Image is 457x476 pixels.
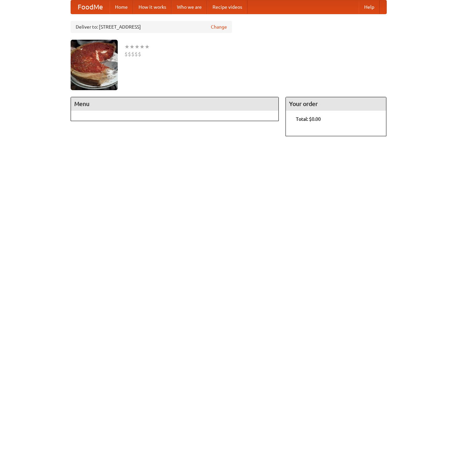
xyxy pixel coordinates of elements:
li: $ [135,50,138,58]
a: Recipe videos [207,0,247,14]
img: angular.jpg [71,40,118,90]
h4: Menu [71,97,279,111]
a: Home [110,0,133,14]
b: Total: $0.00 [296,116,321,122]
li: $ [124,50,128,58]
div: Deliver to: [STREET_ADDRESS] [71,21,232,33]
li: ★ [135,43,140,50]
h4: Your order [286,97,386,111]
a: FoodMe [71,0,110,14]
a: Who we are [172,0,207,14]
li: ★ [129,43,135,50]
a: Change [211,24,227,30]
li: $ [131,50,135,58]
a: How it works [133,0,172,14]
li: ★ [145,43,150,50]
li: $ [128,50,131,58]
a: Help [359,0,380,14]
li: ★ [140,43,145,50]
li: $ [138,50,141,58]
li: ★ [124,43,129,50]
